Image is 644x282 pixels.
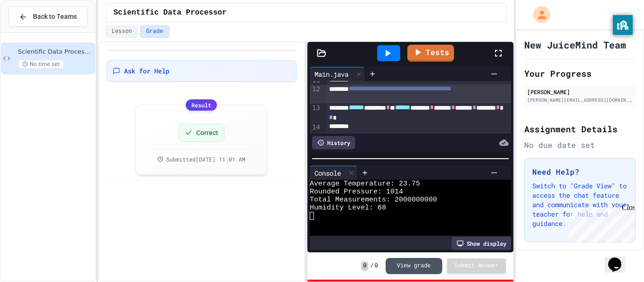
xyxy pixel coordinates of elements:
[310,204,386,212] span: Humidity Level: 68
[312,136,355,149] div: History
[527,97,633,104] div: [PERSON_NAME][EMAIL_ADDRESS][DOMAIN_NAME]
[386,258,442,274] button: View grade
[524,139,636,151] div: No due date set
[310,180,420,188] span: Average Temperature: 23.75
[310,188,403,196] span: Rounded Pressure: 1014
[310,123,322,132] div: 14
[524,122,636,136] h2: Assignment Details
[310,166,357,180] div: Console
[527,88,633,96] div: [PERSON_NAME]
[114,7,227,18] span: Scientific Data Processor
[33,12,77,22] span: Back to Teams
[106,25,138,38] button: Lesson
[310,168,346,178] div: Console
[8,7,88,27] button: Back to Teams
[186,99,217,111] div: Result
[310,69,353,79] div: Main.java
[532,181,627,228] p: Switch to "Grade View" to access the chat feature and communicate with your teacher for help and ...
[18,48,93,56] span: Scientific Data Processor
[310,132,322,151] div: 15
[140,25,169,38] button: Grade
[361,261,368,271] span: 0
[407,45,454,62] a: Tests
[196,128,218,137] span: Correct
[524,38,626,51] h1: New JuiceMind Team
[604,244,635,273] iframe: chat widget
[524,67,636,80] h2: Your Progress
[166,155,245,163] span: Submitted [DATE] 11:01 AM
[18,60,64,69] span: No time set
[124,66,169,76] span: Ask for Help
[566,203,635,243] iframe: chat widget
[4,4,65,60] div: Chat with us now!Close
[310,196,437,204] span: Total Measurements: 2000000000
[375,262,378,270] span: 0
[454,262,499,270] span: Submit Answer
[532,166,627,177] h3: Need Help?
[310,85,322,104] div: 12
[447,258,506,274] button: Submit Answer
[310,104,322,122] div: 13
[370,262,373,270] span: /
[613,15,633,35] button: privacy banner
[523,4,553,25] div: My Account
[310,67,365,81] div: Main.java
[452,237,511,250] div: Show display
